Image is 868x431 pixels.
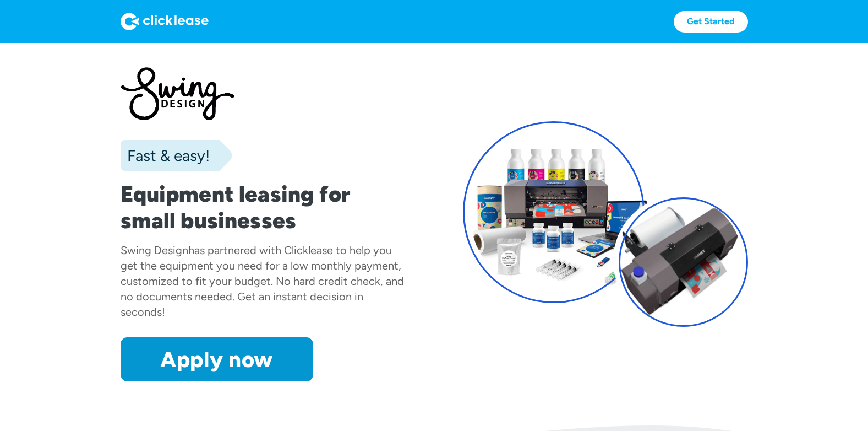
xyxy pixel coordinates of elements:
[674,11,748,33] a: Get Started
[121,244,188,257] div: Swing Design
[121,181,406,234] h1: Equipment leasing for small businesses
[121,144,210,166] div: Fast & easy!
[121,337,313,381] a: Apply now
[121,13,209,30] img: Logo
[121,244,404,319] div: has partnered with Clicklease to help you get the equipment you need for a low monthly payment, c...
